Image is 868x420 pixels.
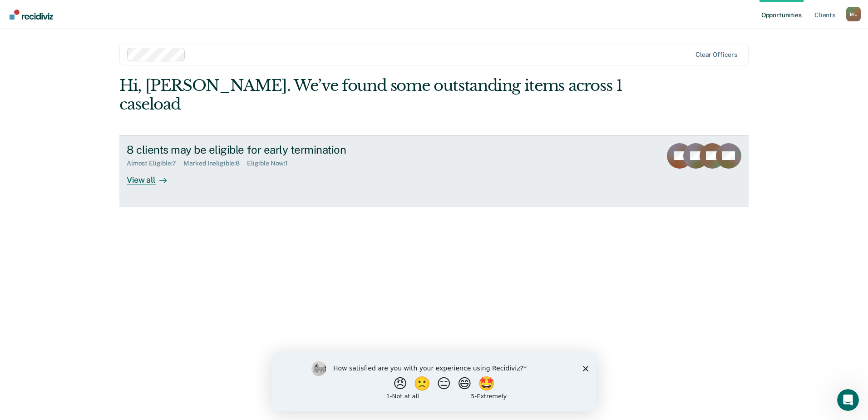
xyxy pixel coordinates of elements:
div: Eligible Now : 1 [247,160,295,167]
div: 8 clients may be eligible for early termination [127,143,445,156]
div: M L [846,7,861,21]
iframe: Survey by Kim from Recidiviz [271,352,597,411]
a: 8 clients may be eligible for early terminationAlmost Eligible:7Marked Ineligible:8Eligible Now:1... [119,135,749,207]
iframe: Intercom live chat [837,389,859,411]
div: View all [127,167,178,185]
div: Clear officers [695,51,737,59]
div: Almost Eligible : 7 [127,160,183,167]
img: Recidiviz [10,10,53,20]
div: Hi, [PERSON_NAME]. We’ve found some outstanding items across 1 caseload [119,76,623,114]
button: Profile dropdown button [846,7,861,21]
div: Marked Ineligible : 8 [183,160,247,167]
